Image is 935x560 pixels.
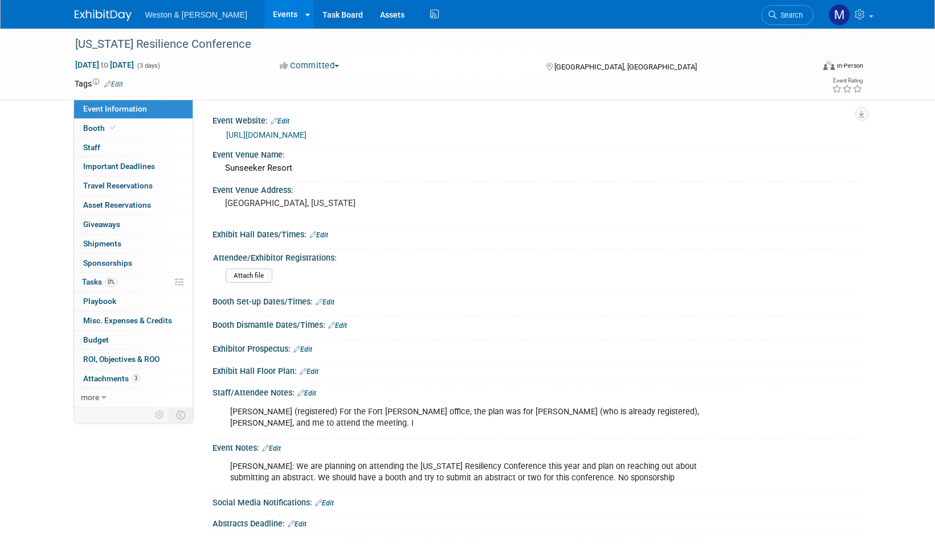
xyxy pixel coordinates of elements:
[83,143,100,152] span: Staff
[169,407,193,422] td: Toggle Event Tabs
[74,215,193,234] a: Giveaways
[271,117,289,125] a: Edit
[761,5,814,25] a: Search
[150,407,170,422] td: Personalize Event Tab Strip
[83,355,160,364] span: ROI, Objectives & ROO
[74,196,193,215] a: Asset Reservations
[222,455,736,489] div: [PERSON_NAME]: We are planning on attending the [US_STATE] Resiliency Conference this year and pl...
[83,200,151,209] span: Asset Reservations
[276,60,344,72] button: Committed
[777,11,803,19] span: Search
[262,444,281,452] a: Edit
[110,125,116,131] i: Booth reservation complete
[288,520,307,528] a: Edit
[75,10,132,21] img: ExhibitDay
[74,234,193,253] a: Shipments
[315,499,334,507] a: Edit
[75,78,123,89] td: Tags
[145,10,247,19] span: Weston & [PERSON_NAME]
[213,384,861,399] div: Staff/Attendee Notes:
[213,146,861,160] div: Event Venue Name:
[213,249,856,263] div: Attendee/Exhibitor Registrations:
[828,4,850,26] img: Mary Ann Trujillo
[74,138,193,157] a: Staff
[83,239,121,248] span: Shipments
[213,363,861,377] div: Exhibit Hall Floor Plan:
[213,182,861,196] div: Event Venue Address:
[746,59,864,76] div: Event Format
[74,311,193,330] a: Misc. Expenses & Credits
[104,80,123,88] a: Edit
[83,162,155,171] span: Important Deadlines
[836,61,863,70] div: In-Person
[81,393,99,402] span: more
[554,63,697,71] span: [GEOGRAPHIC_DATA], [GEOGRAPHIC_DATA]
[83,123,118,133] span: Booth
[83,220,120,229] span: Giveaways
[74,176,193,195] a: Travel Reservations
[309,231,328,239] a: Edit
[74,273,193,291] a: Tasks0%
[293,345,312,353] a: Edit
[328,322,347,330] a: Edit
[136,62,160,69] span: (3 days)
[83,374,140,383] span: Attachments
[74,254,193,273] a: Sponsorships
[132,374,140,382] span: 3
[213,340,861,355] div: Exhibitor Prospectus:
[213,316,861,331] div: Booth Dismantle Dates/Times:
[83,181,153,190] span: Travel Reservations
[213,112,861,127] div: Event Website:
[75,60,134,70] span: [DATE] [DATE]
[74,350,193,369] a: ROI, Objectives & ROO
[221,159,852,177] div: Sunseeker Resort
[316,298,334,306] a: Edit
[213,293,861,308] div: Booth Set-up Dates/Times:
[213,494,861,509] div: Social Media Notifications:
[71,34,797,55] div: [US_STATE] Resilience Conference
[83,104,147,113] span: Event Information
[226,130,307,139] a: [URL][DOMAIN_NAME]
[74,157,193,176] a: Important Deadlines
[74,119,193,138] a: Booth
[225,198,470,208] pre: [GEOGRAPHIC_DATA], [US_STATE]
[300,368,319,376] a: Edit
[83,335,109,344] span: Budget
[83,316,172,325] span: Misc. Expenses & Credits
[222,401,736,435] div: [PERSON_NAME] (registered) For the Fort [PERSON_NAME] office, the plan was for [PERSON_NAME] (who...
[297,389,316,397] a: Edit
[82,277,117,286] span: Tasks
[823,61,835,70] img: Format-Inperson.png
[105,278,117,286] span: 0%
[213,226,861,241] div: Exhibit Hall Dates/Times:
[74,292,193,311] a: Playbook
[74,100,193,118] a: Event Information
[213,515,861,530] div: Abstracts Deadline:
[74,369,193,388] a: Attachments3
[83,297,116,306] span: Playbook
[74,388,193,407] a: more
[74,331,193,349] a: Budget
[832,78,863,84] div: Event Rating
[213,439,861,454] div: Event Notes:
[99,60,110,69] span: to
[83,258,132,267] span: Sponsorships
